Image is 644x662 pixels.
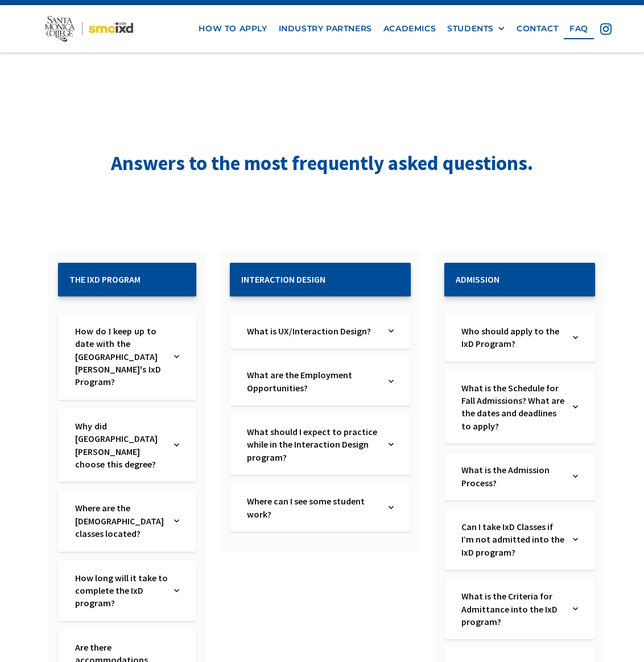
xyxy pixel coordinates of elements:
[247,425,379,464] a: What should I expect to practice while in the Interaction Design program?
[273,18,378,39] a: industry partners
[461,325,567,350] a: Who should apply to the IxD Program?
[75,572,169,610] a: How long will it take to complete the IxD program?
[511,18,564,39] a: contact
[461,520,567,558] a: Can I take IxD Classes if I’m not admitted into the IxD program?
[75,420,169,471] a: Why did [GEOGRAPHIC_DATA][PERSON_NAME] choose this degree?
[247,325,379,337] a: What is UX/Interaction Design?
[69,274,185,285] h2: The IxD Program
[378,18,441,39] a: Academics
[461,590,567,628] a: What is the Criteria for Admittance into the IxD program?
[564,18,594,39] a: faq
[241,274,399,285] h2: Interaction Design
[94,150,550,177] h1: Answers to the most frequently asked questions.
[461,464,567,489] a: What is the Admission Process?
[461,382,567,433] a: What is the Schedule for Fall Admissions? What are the dates and deadlines to apply?
[247,495,379,520] a: Where can I see some student work?
[75,502,169,540] a: Where are the [DEMOGRAPHIC_DATA] classes located?
[247,369,379,394] a: What are the Employment Opportunities?
[45,16,133,42] img: Santa Monica College - SMC IxD logo
[193,18,273,39] a: how to apply
[447,24,505,34] div: STUDENTS
[447,24,494,34] div: STUDENTS
[600,23,612,35] img: icon - instagram
[456,274,584,285] h2: Admission
[75,325,169,388] a: How do I keep up to date with the [GEOGRAPHIC_DATA][PERSON_NAME]'s IxD Program?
